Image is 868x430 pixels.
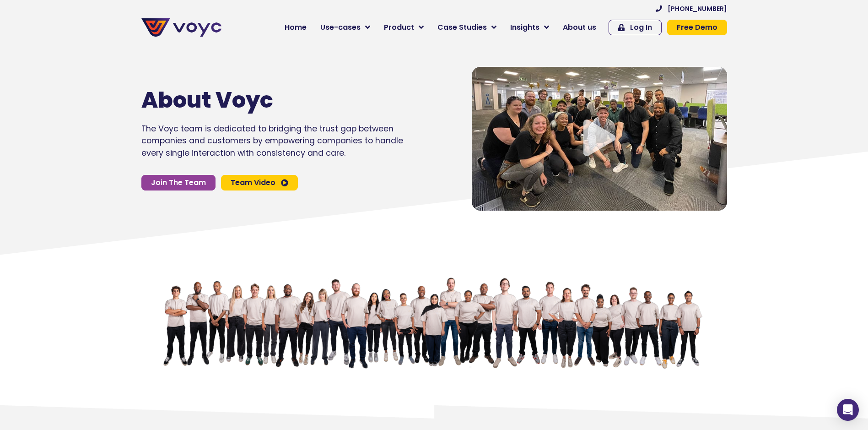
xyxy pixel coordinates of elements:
h1: About Voyc [141,87,376,114]
span: Free Demo [677,24,717,31]
a: Join The Team [141,175,216,191]
a: [PHONE_NUMBER] [656,5,727,12]
a: Product [377,18,431,37]
a: Free Demo [667,20,727,35]
a: About us [556,18,603,37]
span: [PHONE_NUMBER] [668,5,727,12]
div: Open Intercom Messenger [837,399,859,421]
p: The Voyc team is dedicated to bridging the trust gap between companies and customers by empowerin... [141,123,403,159]
span: Insights [510,22,539,33]
div: Video play button [581,120,618,158]
a: Use-cases [313,18,377,37]
span: Home [285,22,307,33]
span: About us [563,22,596,33]
a: Insights [503,18,556,37]
span: Case Studies [437,22,487,33]
span: Product [384,22,414,33]
a: Home [278,18,313,37]
span: Join The Team [151,179,206,186]
span: Use-cases [320,22,361,33]
a: Case Studies [431,18,503,37]
img: voyc-full-logo [141,18,221,37]
span: Log In [630,24,652,31]
a: Log In [609,20,662,35]
a: Team Video [221,175,298,191]
span: Team Video [231,179,275,186]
